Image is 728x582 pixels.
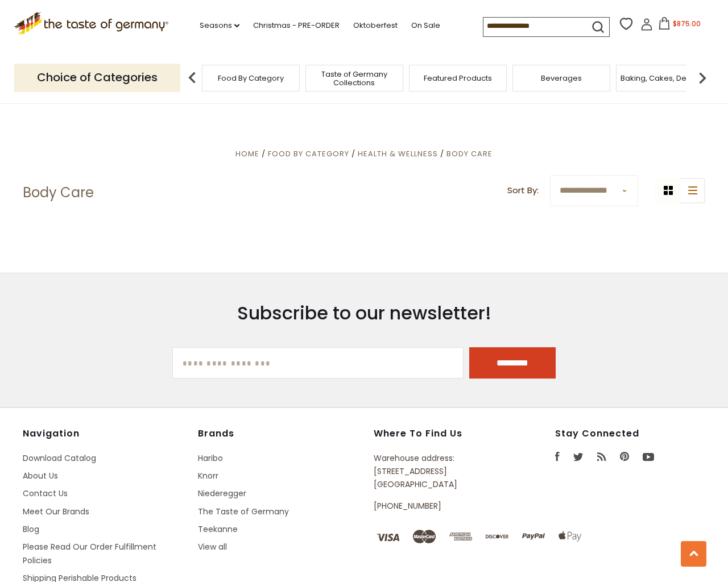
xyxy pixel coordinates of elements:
[198,428,362,439] h4: Brands
[446,148,493,159] a: Body Care
[374,452,503,492] p: Warehouse address: [STREET_ADDRESS] [GEOGRAPHIC_DATA]
[374,500,503,513] p: [PHONE_NUMBER]
[374,428,503,439] h4: Where to find us
[198,470,218,481] a: Knorr
[358,148,438,159] a: Health & Wellness
[411,19,440,32] a: On Sale
[621,74,709,82] a: Baking, Cakes, Desserts
[23,452,96,464] a: Download Catalog
[23,184,94,201] h1: Body Care
[200,19,239,32] a: Seasons
[23,541,156,566] a: Please Read Our Order Fulfillment Policies
[23,428,187,439] h4: Navigation
[218,74,284,82] a: Food By Category
[198,488,246,499] a: Niederegger
[23,470,58,481] a: About Us
[198,541,227,552] a: View all
[655,17,704,34] button: $875.00
[181,66,204,89] img: previous arrow
[198,506,289,517] a: The Taste of Germany
[541,74,582,82] a: Beverages
[235,148,259,159] a: Home
[555,428,705,439] h4: Stay Connected
[353,19,398,32] a: Oktoberfest
[309,70,400,87] a: Taste of Germany Collections
[198,452,223,464] a: Haribo
[14,64,180,92] p: Choice of Categories
[23,523,39,535] a: Blog
[23,506,89,517] a: Meet Our Brands
[253,19,340,32] a: Christmas - PRE-ORDER
[268,148,349,159] a: Food By Category
[424,74,492,82] a: Featured Products
[507,184,539,198] label: Sort By:
[172,302,556,325] h3: Subscribe to our newsletter!
[23,488,68,499] a: Contact Us
[673,19,701,28] span: $875.00
[691,66,714,89] img: next arrow
[198,523,238,535] a: Teekanne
